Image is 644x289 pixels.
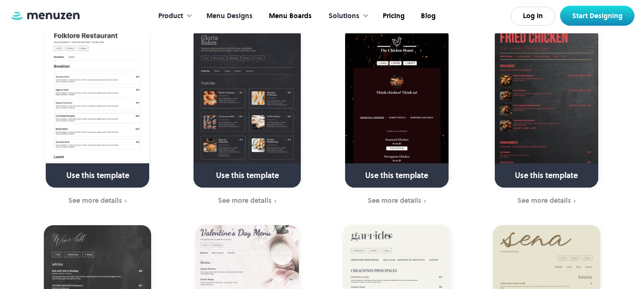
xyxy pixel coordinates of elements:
a: See more details [478,196,615,206]
a: Use this template [495,26,598,188]
a: Use this template [194,26,301,188]
a: Menu Boards [260,1,319,31]
a: See more details [328,196,466,206]
div: Product [149,1,197,31]
div: See more details [368,197,421,204]
div: See more details [68,197,122,204]
a: Use this template [46,26,149,188]
div: Product [158,11,183,21]
a: Blog [412,1,443,31]
a: See more details [29,196,167,206]
a: Start Designing [560,6,634,26]
div: Solutions [319,1,374,31]
a: See more details [178,196,316,206]
div: Solutions [328,11,359,21]
div: See more details [517,197,571,204]
a: Use this template [345,26,449,188]
a: Pricing [374,1,412,31]
div: See more details [218,197,272,204]
a: Log In [511,7,555,26]
a: Menu Designs [197,1,260,31]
